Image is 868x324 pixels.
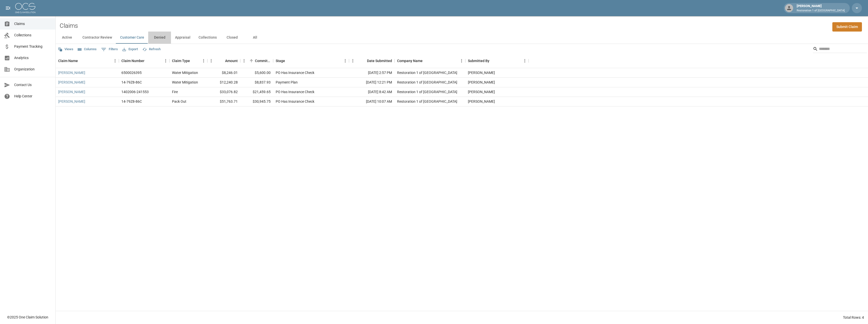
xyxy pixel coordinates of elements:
div: Claim Type [169,54,207,68]
span: Collections [14,33,51,38]
div: Company Name [397,54,423,68]
a: [PERSON_NAME] [58,89,85,94]
div: Claim Number [121,54,144,68]
button: Menu [162,57,169,65]
div: [DATE] 10:07 AM [349,97,395,106]
span: Organization [14,67,51,72]
div: Restoration 1 of Evansville [397,89,457,94]
button: Customer Care [116,32,148,44]
button: Closed [221,32,244,44]
div: Restoration 1 of Evansville [397,80,457,85]
button: Sort [248,57,255,64]
div: Amount [207,54,240,68]
button: Appraisal [171,32,194,44]
div: Date Submitted [367,54,392,68]
div: Committed Amount [240,54,273,68]
div: Water Mitigation [172,80,198,85]
button: Menu [240,57,248,65]
div: Amanda Murry [468,99,495,104]
div: PO Has Insurance Check [276,99,314,104]
span: Contact Us [14,82,51,88]
div: $12,240.28 [207,78,240,87]
div: 6500026395 [121,70,142,75]
div: Company Name [395,54,465,68]
div: Restoration 1 of Evansville [397,70,457,75]
button: Sort [489,57,496,64]
a: [PERSON_NAME] [58,70,85,75]
div: Water Mitigation [172,70,198,75]
div: 14-79Z8-86C [121,80,142,85]
button: Sort [144,57,151,64]
div: Amanda Murry [468,70,495,75]
button: All [244,32,266,44]
button: Sort [78,57,85,64]
div: 1402006-241553 [121,89,149,94]
button: Menu [458,57,465,65]
span: Payment Tracking [14,44,51,49]
button: Menu [349,57,357,65]
div: Claim Type [172,54,190,68]
div: Stage [273,54,349,68]
div: Amanda Murry [468,80,495,85]
div: Stage [276,54,285,68]
div: $21,459.65 [240,87,273,97]
div: $51,763.71 [207,97,240,106]
button: Menu [521,57,529,65]
div: © 2025 One Claim Solution [7,315,48,320]
div: PO Has Insurance Check [276,70,314,75]
div: Restoration 1 of Evansville [397,99,457,104]
button: Menu [200,57,207,65]
button: Sort [285,57,292,64]
p: Restoration 1 of [GEOGRAPHIC_DATA] [797,9,845,13]
button: Contractor Review [78,32,116,44]
button: Collections [194,32,221,44]
button: Active [56,32,78,44]
button: Views [57,45,75,53]
div: Submitted By [465,54,529,68]
div: Amanda Murry [468,89,495,94]
div: Claim Name [56,54,119,68]
button: Sort [360,57,367,64]
button: Menu [111,57,119,65]
div: Search [813,45,867,54]
div: [DATE] 8:42 AM [349,87,395,97]
span: Claims [14,21,51,26]
h2: Claims [60,22,78,30]
a: [PERSON_NAME] [58,99,85,104]
span: Analytics [14,55,51,61]
div: Submitted By [468,54,489,68]
div: Pack Out [172,99,186,104]
a: Submit Claim [832,22,862,32]
button: Select columns [77,45,98,53]
div: Date Submitted [349,54,395,68]
div: $5,600.00 [240,68,273,78]
div: Fire [172,89,178,94]
button: Sort [190,57,197,64]
div: $30,945.75 [240,97,273,106]
div: $8,246.01 [207,68,240,78]
button: Menu [207,57,215,65]
div: Total Rows: 4 [843,315,864,320]
div: Claim Name [58,54,78,68]
button: Menu [341,57,349,65]
div: Payment Plan [276,80,298,85]
button: Denied [148,32,171,44]
button: open drawer [3,3,13,13]
div: $8,837.93 [240,78,273,87]
div: PO Has Insurance Check [276,89,314,94]
div: $33,076.82 [207,87,240,97]
div: Committed Amount [255,54,271,68]
div: 14-79Z8-86C [121,99,142,104]
div: [PERSON_NAME] [795,4,847,13]
span: Help Center [14,94,51,99]
div: [DATE] 2:57 PM [349,68,395,78]
button: Show filters [100,45,119,53]
img: ocs-logo-white-transparent.png [15,3,35,13]
div: Amount [225,54,238,68]
button: Refresh [141,45,162,53]
button: Export [121,45,139,53]
div: Claim Number [119,54,169,68]
div: [DATE] 12:21 PM [349,78,395,87]
button: Sort [423,57,430,64]
a: [PERSON_NAME] [58,80,85,85]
